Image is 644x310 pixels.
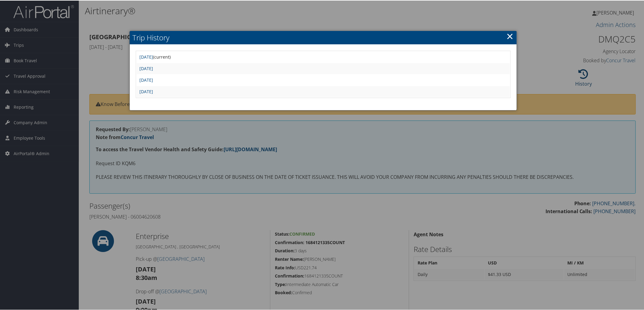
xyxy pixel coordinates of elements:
a: [DATE] [140,88,153,94]
a: × [506,29,513,42]
a: [DATE] [140,53,153,59]
h2: Trip History [130,30,517,44]
a: [DATE] [140,65,153,71]
a: [DATE] [140,77,153,82]
td: (current) [137,51,510,62]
